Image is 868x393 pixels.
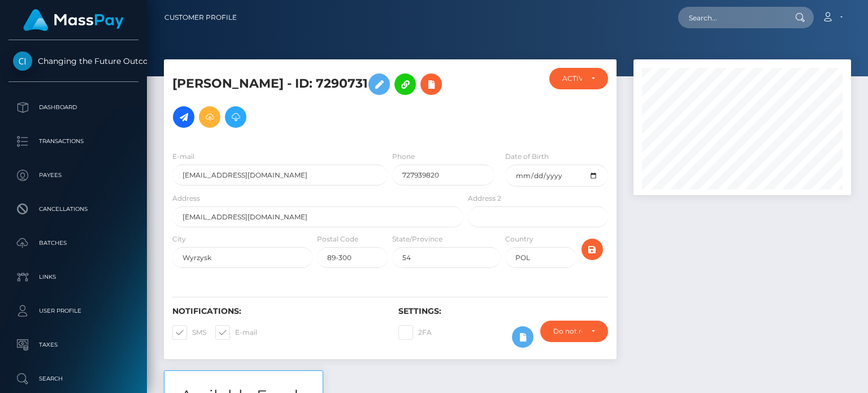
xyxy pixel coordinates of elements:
p: User Profile [13,303,134,319]
a: Initiate Payout [173,106,194,128]
p: Dashboard [13,99,134,116]
label: E-mail [172,152,194,162]
button: Do not require [540,321,608,342]
h6: Settings: [398,306,607,316]
label: E-mail [215,325,257,340]
h5: [PERSON_NAME] - ID: 7290731 [172,68,457,133]
a: Links [8,263,138,291]
p: Search [13,370,134,387]
p: Payees [13,167,134,184]
label: City [172,234,186,244]
p: Batches [13,235,134,252]
label: Address 2 [468,193,501,204]
p: Taxes [13,336,134,353]
a: Dashboard [8,93,138,122]
div: ACTIVE [562,74,581,83]
h6: Notifications: [172,306,381,316]
label: 2FA [398,325,432,340]
a: Transactions [8,127,138,156]
label: Date of Birth [505,152,549,162]
span: Changing the Future Outcome Inc [8,56,138,66]
label: State/Province [392,234,442,244]
label: Postal Code [317,234,358,244]
a: Payees [8,161,138,189]
div: Do not require [553,327,582,336]
label: Country [505,234,533,244]
p: Links [13,269,134,286]
img: MassPay Logo [23,9,124,31]
a: User Profile [8,297,138,325]
img: Changing the Future Outcome Inc [13,51,32,71]
p: Transactions [13,133,134,150]
input: Search... [678,7,784,28]
a: Search [8,365,138,393]
p: Cancellations [13,201,134,218]
button: ACTIVE [549,68,607,89]
label: Address [172,193,200,204]
a: Taxes [8,331,138,359]
a: Batches [8,229,138,257]
a: Cancellations [8,195,138,223]
label: Phone [392,152,415,162]
a: Customer Profile [164,6,237,29]
label: SMS [172,325,206,340]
